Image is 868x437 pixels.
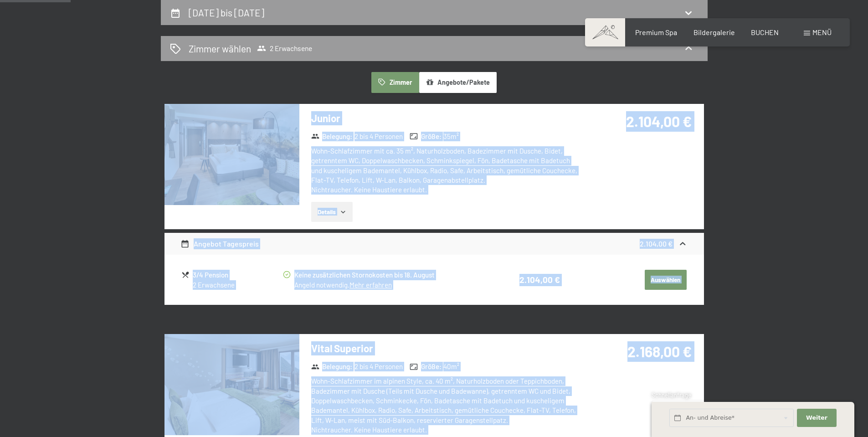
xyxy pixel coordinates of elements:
div: 3/4 Pension [193,270,282,280]
a: Premium Spa [635,28,677,36]
h3: Vital Superior [311,341,582,355]
div: Angebot Tagespreis2.104,00 € [164,233,704,255]
strong: 2.104,00 € [519,274,560,285]
div: 2 Erwachsene [193,280,282,290]
h2: Zimmer wählen [189,42,251,55]
span: 2 bis 4 Personen [354,362,403,371]
strong: 2.104,00 € [640,239,673,248]
span: Schnellanfrage [652,391,691,399]
button: Zimmer [371,72,419,93]
strong: Größe : [410,362,442,371]
div: Angebot Tagespreis [180,238,259,249]
a: BUCHEN [751,28,779,36]
button: Angebote/Pakete [419,72,497,93]
button: Details [311,202,353,222]
span: 40 m² [443,362,459,371]
span: Weiter [806,414,827,422]
span: 2 Erwachsene [257,44,312,53]
div: Angeld notwendig. [294,280,484,290]
strong: Belegung : [311,132,353,141]
strong: Belegung : [311,362,353,371]
span: Menü [812,28,832,36]
h2: [DATE] bis [DATE] [189,7,264,18]
button: Weiter [797,409,836,427]
h3: Junior [311,111,582,125]
div: Wohn-Schlafzimmer im alpinen Style, ca. 40 m², Naturholzboden oder Teppichboden, Badezimmer mit D... [311,376,582,435]
strong: 2.104,00 € [626,113,692,130]
img: mss_renderimg.php [164,334,299,435]
span: 35 m² [443,132,459,141]
img: mss_renderimg.php [164,104,299,205]
strong: 2.168,00 € [627,343,692,360]
a: Mehr erfahren [349,281,392,289]
a: Bildergalerie [693,28,735,36]
div: Keine zusätzlichen Stornokosten bis 18. August [294,270,484,280]
strong: Größe : [410,132,442,141]
div: Wohn-Schlafzimmer mit ca. 35 m², Naturholzboden, Badezimmer mit Dusche, Bidet, getrenntem WC, Dop... [311,146,582,195]
span: 2 bis 4 Personen [354,132,403,141]
button: Auswählen [645,270,687,290]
